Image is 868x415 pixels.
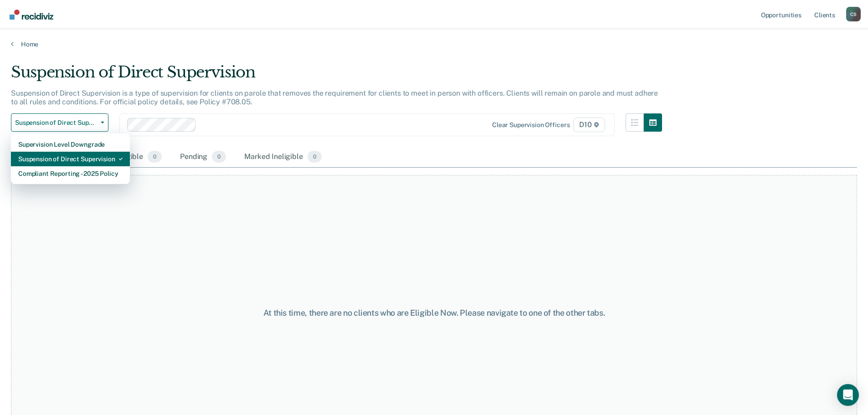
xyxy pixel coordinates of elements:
div: Marked Ineligible0 [242,147,324,167]
div: Pending0 [178,147,228,167]
div: Supervision Level Downgrade [18,137,123,152]
p: Suspension of Direct Supervision is a type of supervision for clients on parole that removes the ... [11,89,658,106]
div: Clear supervision officers [492,121,570,129]
img: Recidiviz [10,10,53,20]
span: Suspension of Direct Supervision [15,119,97,127]
div: Open Intercom Messenger [837,384,859,406]
div: Suspension of Direct Supervision [11,63,662,89]
div: C S [846,7,861,21]
a: Home [11,40,857,48]
button: Suspension of Direct Supervision [11,113,108,132]
span: D10 [573,118,605,132]
div: Suspension of Direct Supervision [18,152,123,166]
span: 0 [148,151,162,163]
div: At this time, there are no clients who are Eligible Now. Please navigate to one of the other tabs. [223,308,646,318]
button: Profile dropdown button [846,7,861,21]
div: Compliant Reporting - 2025 Policy [18,166,123,181]
span: 0 [308,151,322,163]
span: 0 [212,151,226,163]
